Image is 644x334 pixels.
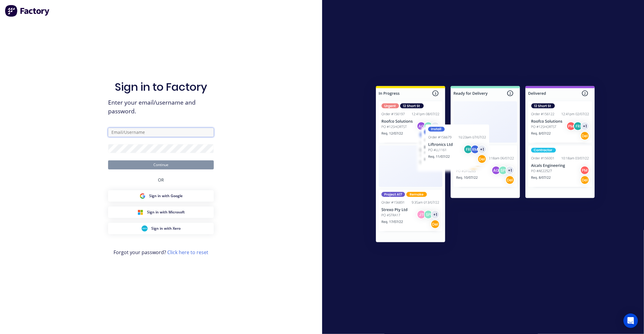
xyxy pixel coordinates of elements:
div: Open Intercom Messenger [623,314,638,328]
h1: Sign in to Factory [115,80,207,93]
button: Google Sign inSign in with Google [108,190,214,202]
span: Sign in with Xero [151,226,181,231]
a: Click here to reset [167,249,208,256]
button: Microsoft Sign inSign in with Microsoft [108,206,214,218]
span: Sign in with Google [149,193,183,199]
img: Xero Sign in [142,225,148,232]
input: Email/Username [108,128,214,137]
img: Google Sign in [139,193,146,199]
button: Continue [108,160,214,169]
span: Sign in with Microsoft [147,210,185,215]
span: Forgot your password? [114,249,208,256]
img: Sign in [363,74,608,257]
img: Microsoft Sign in [137,209,143,215]
img: Factory [5,5,50,17]
button: Xero Sign inSign in with Xero [108,223,214,234]
span: Enter your email/username and password. [108,98,214,116]
div: OR [158,169,164,190]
